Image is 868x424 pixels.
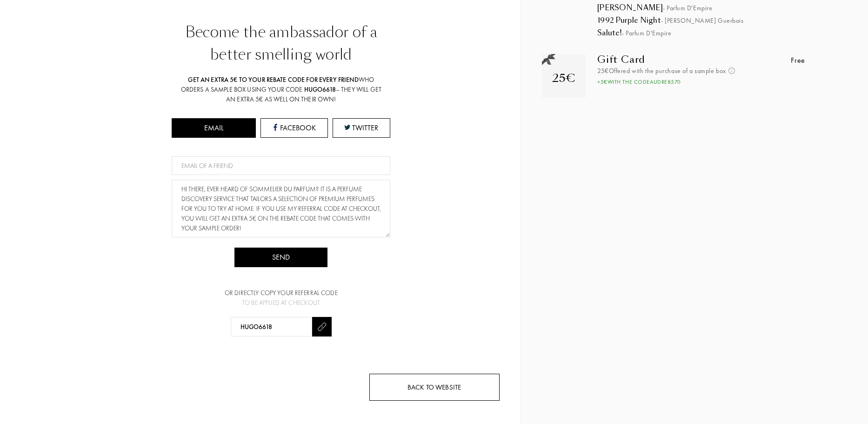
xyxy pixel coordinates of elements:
img: info_voucher.png [728,67,735,74]
button: twitter [330,118,393,138]
div: EMAIL [172,118,256,138]
div: [PERSON_NAME] [597,3,827,13]
span: - Parfum d'Empire [622,29,672,37]
div: 25€ Offered with the purchase of a sample box [597,66,739,86]
div: Salute! [597,28,827,38]
img: fb_little.png [270,122,280,132]
div: + 5 € with the code AUDRE8570 [597,78,739,86]
div: Gift Card [597,54,739,65]
span: TWITTER [352,122,381,134]
span: - Parfum d'Empire [663,4,713,12]
div: Or directly copy your referral code [63,288,500,298]
span: - [PERSON_NAME] Guerbois [661,16,743,25]
button: facebook [258,118,330,138]
span: HUGO6618 [303,85,336,94]
div: Back to website [369,374,500,401]
input: Email of a friend [172,156,390,175]
div: 25€ [552,70,575,87]
div: 1992 Purple Night [597,16,827,25]
img: gift_n.png [542,54,556,66]
div: Become the ambassador of a better smelling world [176,21,386,66]
div: Free [791,55,805,66]
img: copy_ref.png [317,322,327,332]
span: Get an extra 5€ to your rebate code for every friend [188,75,358,84]
div: to be applied at checkout [63,298,500,308]
textarea: Hi there, ever heard of sommelier du parfum? it is a perfume discovery service that tailors a sel... [172,180,390,237]
div: Send [234,248,327,267]
span: FACEBOOK [280,122,318,134]
img: tw_little.png [342,122,352,132]
div: HUGO6618 [240,322,272,331]
div: who orders a sample box using your code – they will get an extra 5€ as well on their own! [176,75,386,104]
